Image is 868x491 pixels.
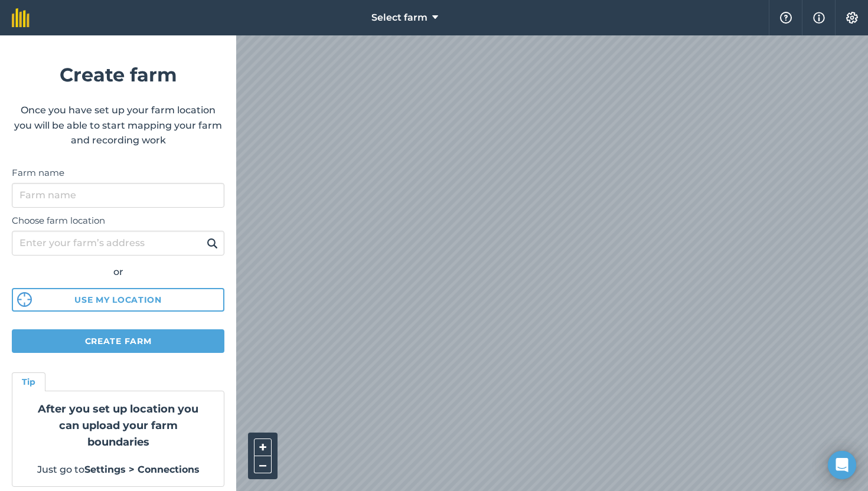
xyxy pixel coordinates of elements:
[12,103,224,148] p: Once you have set up your farm location you will be able to start mapping your farm and recording...
[12,288,224,312] button: Use my location
[12,329,224,353] button: Create farm
[12,231,224,256] input: Enter your farm’s address
[84,464,200,475] strong: Settings > Connections
[12,60,224,90] h1: Create farm
[813,11,825,25] img: svg+xml;base64,PHN2ZyB4bWxucz0iaHR0cDovL3d3dy53My5vcmcvMjAwMC9zdmciIHdpZHRoPSIxNyIgaGVpZ2h0PSIxNy...
[27,462,210,477] p: Just go to
[12,264,224,280] div: or
[12,183,224,208] input: Farm name
[12,8,30,27] img: fieldmargin Logo
[38,402,198,449] strong: After you set up location you can upload your farm boundaries
[254,456,272,473] button: –
[207,236,218,250] img: svg+xml;base64,PHN2ZyB4bWxucz0iaHR0cDovL3d3dy53My5vcmcvMjAwMC9zdmciIHdpZHRoPSIxOSIgaGVpZ2h0PSIyNC...
[828,451,856,479] div: Open Intercom Messenger
[254,438,272,456] button: +
[779,12,793,24] img: A question mark icon
[22,375,35,388] h4: Tip
[845,12,859,24] img: A cog icon
[17,292,32,307] img: svg%3e
[371,11,428,25] span: Select farm
[12,166,224,180] label: Farm name
[12,214,224,228] label: Choose farm location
